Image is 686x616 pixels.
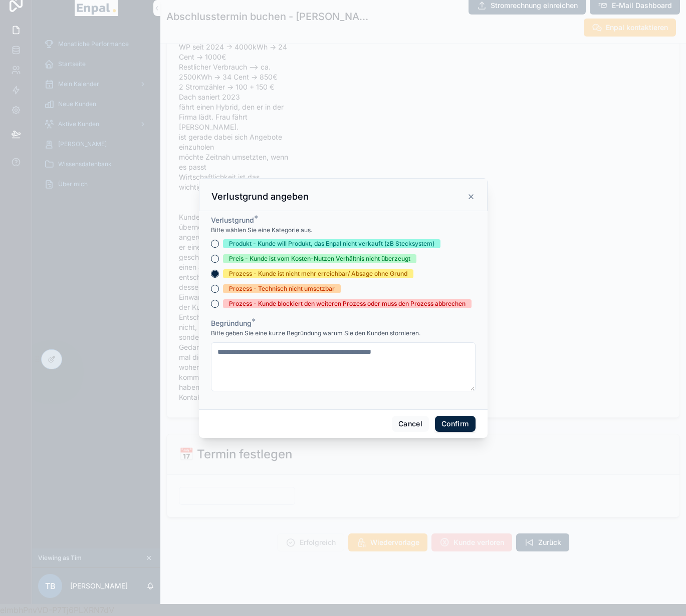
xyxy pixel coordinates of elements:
[229,269,407,278] div: Prozess - Kunde ist nicht mehr erreichbar/ Absage ohne Grund
[211,191,309,203] h3: Verlustgrund angeben
[435,416,475,432] button: Confirm
[229,254,410,263] div: Preis - Kunde ist vom Kosten-Nutzen Verhältnis nicht überzeugt
[211,226,312,234] span: Bitte wählen Sie eine Kategorie aus.
[229,239,434,248] div: Produkt - Kunde will Produkt, das Enpal nicht verkauft (zB Stecksystem)
[229,284,335,293] div: Prozess - Technisch nicht umsetzbar
[211,216,254,224] span: Verlustgrund
[211,329,420,337] span: Bitte geben Sie eine kurze Begründung warum Sie den Kunden stornieren.
[392,416,429,432] button: Cancel
[229,299,466,308] div: Prozess - Kunde blockiert den weiteren Prozess oder muss den Prozess abbrechen
[211,319,252,327] span: Begründung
